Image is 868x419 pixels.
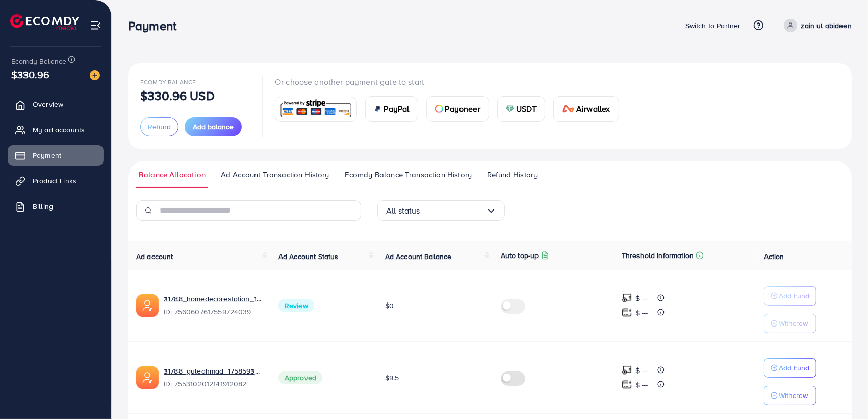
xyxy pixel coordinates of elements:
[801,19,852,32] p: zain ul abideen
[33,150,61,160] span: Payment
[435,105,443,113] img: card
[11,56,66,66] span: Ecomdy Balance
[635,364,648,377] p: $ ---
[148,122,171,132] span: Refund
[164,294,262,304] a: 31788_homedecorestation_1760341212813
[193,122,234,132] span: Add balance
[635,379,648,391] p: $ ---
[779,317,808,330] p: Withdraw
[635,307,648,319] p: $ ---
[33,201,53,212] span: Billing
[139,169,206,180] span: Balance Allocation
[385,251,452,262] span: Ad Account Balance
[164,294,262,317] div: <span class='underline'>31788_homedecorestation_1760341212813</span></br>7560607617559724039
[8,94,104,114] a: Overview
[516,103,537,115] span: USDT
[164,379,262,389] span: ID: 7553102012141912082
[278,251,339,262] span: Ad Account Status
[136,251,173,262] span: Ad account
[497,96,546,122] a: cardUSDT
[345,169,472,180] span: Ecomdy Balance Transaction History
[426,96,489,122] a: cardPayoneer
[33,99,63,109] span: Overview
[501,249,539,262] p: Auto top-up
[825,373,860,411] iframe: Chat
[506,105,514,113] img: card
[365,96,418,122] a: cardPayPal
[386,203,420,219] span: All status
[275,97,357,122] a: card
[8,196,104,217] a: Billing
[221,169,329,180] span: Ad Account Transaction History
[622,379,632,390] img: top-up amount
[385,300,394,311] span: $0
[136,294,159,317] img: ic-ads-acc.e4c84228.svg
[553,96,619,122] a: cardAirwallex
[8,120,104,140] a: My ad accounts
[8,171,104,191] a: Product Links
[764,386,816,405] button: Withdraw
[128,18,185,33] h3: Payment
[11,67,49,82] span: $330.96
[562,105,574,113] img: card
[779,389,808,402] p: Withdraw
[635,292,648,305] p: $ ---
[576,103,610,115] span: Airwallex
[377,200,505,221] div: Search for option
[779,362,810,374] p: Add Fund
[764,286,816,306] button: Add Fund
[164,366,262,376] a: 31788_guleahmad_1758593712031
[779,290,810,302] p: Add Fund
[374,105,382,113] img: card
[90,70,100,80] img: image
[385,373,399,383] span: $9.5
[185,117,242,136] button: Add balance
[140,89,215,102] p: $330.96 USD
[384,103,410,115] span: PayPal
[90,19,101,31] img: menu
[764,251,784,262] span: Action
[622,249,694,262] p: Threshold information
[278,371,322,384] span: Approved
[275,76,627,88] p: Or choose another payment gate to start
[136,366,159,389] img: ic-ads-acc.e4c84228.svg
[622,365,632,376] img: top-up amount
[278,98,353,120] img: card
[420,203,486,219] input: Search for option
[8,145,104,166] a: Payment
[140,78,196,86] span: Ecomdy Balance
[164,307,262,317] span: ID: 7560607617559724039
[164,366,262,389] div: <span class='underline'>31788_guleahmad_1758593712031</span></br>7553102012141912082
[622,293,632,304] img: top-up amount
[764,314,816,333] button: Withdraw
[622,307,632,318] img: top-up amount
[487,169,538,180] span: Refund History
[33,125,85,135] span: My ad accounts
[685,19,741,32] p: Switch to Partner
[33,176,76,186] span: Product Links
[140,117,178,136] button: Refund
[278,299,314,312] span: Review
[445,103,480,115] span: Payoneer
[764,358,816,378] button: Add Fund
[780,19,852,32] a: zain ul abideen
[10,14,79,30] img: logo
